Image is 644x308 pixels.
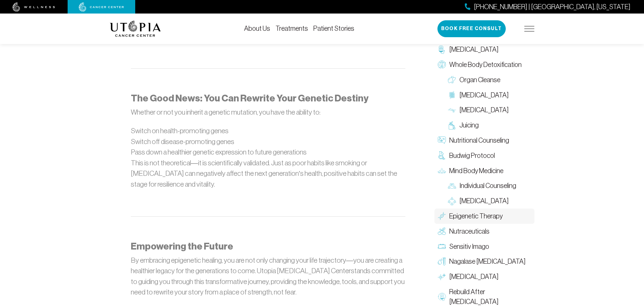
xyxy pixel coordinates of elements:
img: Nagalase Blood Test [438,258,446,266]
a: Epigenetic Therapy [434,209,534,224]
span: Epigenetic Therapy [449,211,503,221]
img: Hyperthermia [438,273,446,281]
span: Whole Body Detoxification [449,60,522,70]
a: Individual Counseling [445,178,534,193]
span: Nutraceuticals [449,227,490,236]
a: [MEDICAL_DATA] [445,102,534,118]
a: [MEDICAL_DATA] [434,42,534,57]
img: Group Therapy [448,197,456,205]
a: Organ Cleanse [445,72,534,88]
a: Nutritional Counseling [434,133,534,148]
span: Sensitiv Imago [449,242,489,252]
img: logo [110,21,161,37]
img: wellness [13,2,55,12]
a: About Us [244,25,270,32]
span: [MEDICAL_DATA] [449,45,499,54]
img: Nutritional Counseling [438,136,446,144]
span: [PHONE_NUMBER] | [GEOGRAPHIC_DATA], [US_STATE] [474,2,630,12]
img: Lymphatic Massage [448,106,456,114]
a: [PHONE_NUMBER] | [GEOGRAPHIC_DATA], [US_STATE] [465,2,630,12]
span: [MEDICAL_DATA] [459,90,509,100]
a: Whole Body Detoxification [434,57,534,72]
img: Epigenetic Therapy [438,212,446,220]
a: Nutraceuticals [434,224,534,239]
strong: The Good News: You Can Rewrite Your Genetic Destiny [131,93,368,104]
span: Nagalase [MEDICAL_DATA] [449,257,526,266]
span: Mind Body Medicine [449,166,503,176]
img: icon-hamburger [524,26,534,31]
strong: Empowering the Future [131,241,233,252]
img: Individual Counseling [448,182,456,190]
span: Nutritional Counseling [449,136,509,145]
a: Sensitiv Imago [434,239,534,254]
p: Whether or not you inherit a genetic mutation, you have the ability to: [131,107,405,118]
a: Nagalase [MEDICAL_DATA] [434,254,534,269]
img: Whole Body Detoxification [438,61,446,69]
a: [MEDICAL_DATA] [434,269,534,284]
button: Book Free Consult [437,20,506,37]
img: Chelation Therapy [438,46,446,54]
a: Mind Body Medicine [434,163,534,179]
img: Mind Body Medicine [438,167,446,175]
li: Switch on health-promoting genes [131,125,405,136]
span: [MEDICAL_DATA] [459,196,509,206]
a: Treatments [276,25,308,32]
span: Juicing [459,120,479,130]
img: Nutraceuticals [438,227,446,235]
span: [MEDICAL_DATA] [449,272,499,282]
img: cancer center [79,2,124,12]
a: Patient Stories [313,25,354,32]
li: Pass down a healthier genetic expression to future generations [131,147,405,158]
span: Rebuild After [MEDICAL_DATA] [449,287,531,307]
p: By embracing epigenetic healing, you are not only changing your life trajectory—you are creating ... [131,255,405,298]
img: Juicing [448,121,456,129]
img: Colon Therapy [448,91,456,99]
a: Juicing [445,118,534,133]
li: Switch off disease-promoting genes [131,136,405,147]
a: [MEDICAL_DATA] [445,193,534,209]
img: Rebuild After Chemo [438,293,446,301]
span: Individual Counseling [459,181,516,191]
img: Budwig Protocol [438,151,446,160]
p: This is not theoretical—it is scientifically validated. Just as poor habits like smoking or [MEDI... [131,158,405,190]
img: Organ Cleanse [448,76,456,84]
img: Sensitiv Imago [438,242,446,251]
a: Budwig Protocol [434,148,534,163]
span: Organ Cleanse [459,75,500,85]
a: [MEDICAL_DATA] [445,88,534,103]
span: Budwig Protocol [449,151,495,161]
span: [MEDICAL_DATA] [459,105,509,115]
